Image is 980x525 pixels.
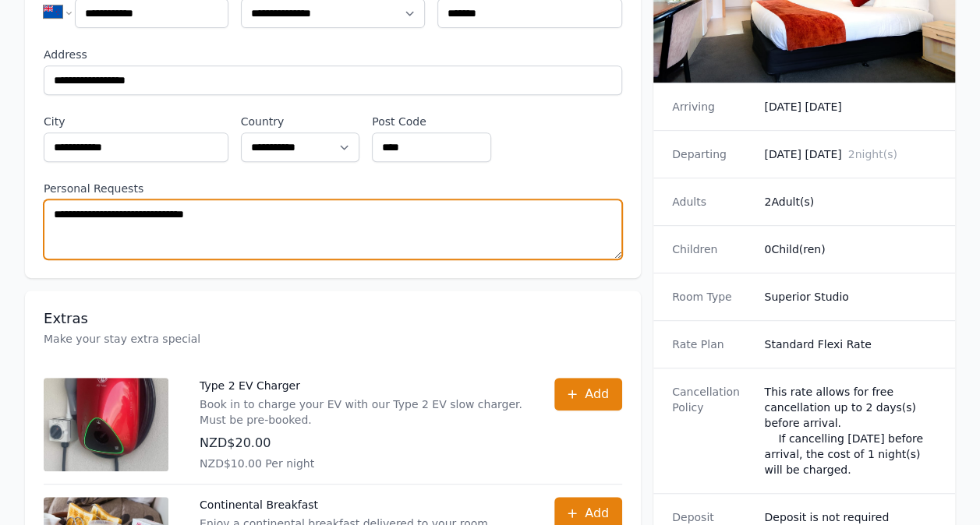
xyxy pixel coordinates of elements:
dd: [DATE] [DATE] [764,146,936,161]
dd: Deposit is not required [764,509,936,524]
dt: Adults [672,193,752,209]
dt: Room Type [672,288,752,304]
dd: [DATE] [DATE] [764,98,936,114]
span: Add [585,385,609,403]
dd: Superior Studio [764,288,936,304]
p: Continental Breakfast [200,497,491,513]
button: Add [554,378,622,410]
dt: Cancellation Policy [672,383,752,477]
dd: 2 Adult(s) [764,193,936,209]
label: Country [241,114,359,129]
p: Make your stay extra special [44,331,622,347]
p: NZD$10.00 Per night [200,456,523,471]
label: Post Code [372,114,490,129]
p: Book in to charge your EV with our Type 2 EV slow charger. Must be pre-booked. [200,396,523,428]
dt: Children [672,241,752,256]
span: 2 night(s) [847,147,897,160]
label: Personal Requests [44,181,622,196]
span: Add [585,504,609,523]
p: Type 2 EV Charger [200,378,523,393]
dd: Standard Flexi Rate [764,336,936,351]
label: Address [44,47,622,62]
dt: Departing [672,146,752,161]
p: NZD$20.00 [200,434,523,453]
img: Type 2 EV Charger [44,378,168,471]
dt: Deposit [672,509,752,524]
label: City [44,114,228,129]
div: This rate allows for free cancellation up to 2 days(s) before arrival. If cancelling [DATE] befor... [764,383,936,477]
h3: Extras [44,309,622,328]
dt: Arriving [672,98,752,114]
dt: Rate Plan [672,336,752,351]
dd: 0 Child(ren) [764,241,936,256]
